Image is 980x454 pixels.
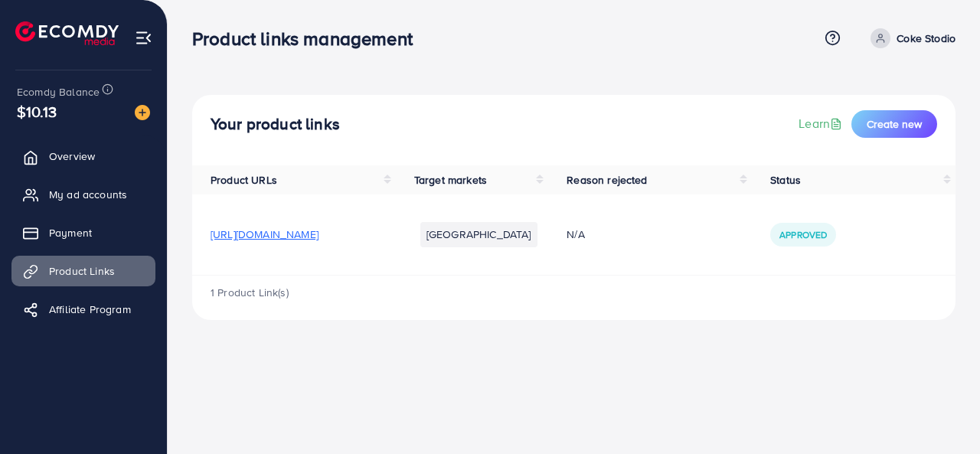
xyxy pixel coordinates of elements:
[49,263,115,279] span: Product Links
[420,222,537,247] li: [GEOGRAPHIC_DATA]
[49,187,127,202] span: My ad accounts
[897,29,955,47] p: Coke Stodio
[49,149,95,164] span: Overview
[49,302,131,317] span: Affiliate Program
[11,141,155,171] a: Overview
[779,228,827,241] span: Approved
[567,172,647,188] span: Reason rejected
[770,172,801,188] span: Status
[17,100,57,122] span: $10.13
[17,84,100,100] span: Ecomdy Balance
[211,115,340,134] h4: Your product links
[192,28,425,50] h3: Product links management
[11,294,155,325] a: Affiliate Program
[49,225,92,240] span: Payment
[414,172,487,188] span: Target markets
[15,21,119,45] img: logo
[211,172,277,188] span: Product URLs
[135,105,150,120] img: image
[567,227,584,242] span: N/A
[11,256,155,286] a: Product Links
[11,217,155,248] a: Payment
[851,110,937,138] button: Create new
[915,385,969,443] iframe: Chat
[135,29,152,47] img: menu
[211,227,318,242] span: [URL][DOMAIN_NAME]
[211,285,289,300] span: 1 Product Link(s)
[11,179,155,210] a: My ad accounts
[799,115,845,132] a: Learn
[864,28,955,48] a: Coke Stodio
[867,116,922,132] span: Create new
